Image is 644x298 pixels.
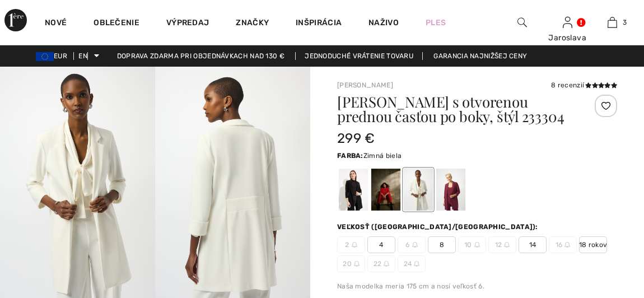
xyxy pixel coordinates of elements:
[337,223,538,231] font: Veľkosť ([GEOGRAPHIC_DATA]/[GEOGRAPHIC_DATA]):
[368,18,399,27] font: Naživo
[623,18,627,26] font: 3
[405,241,409,249] font: 6
[236,18,269,27] font: Značky
[426,18,446,27] font: Ples
[4,9,27,31] img: Prvá trieda
[236,18,269,30] a: Značky
[45,18,67,30] a: Nové
[374,260,382,268] font: 22
[404,260,412,268] font: 24
[404,169,433,211] div: Zimná biela
[464,241,472,249] font: 10
[337,131,375,146] font: 299 €
[45,18,67,27] font: Nové
[424,52,536,60] a: Garancia najnižšej ceny
[564,242,570,248] img: ring-m.svg
[412,242,418,248] img: ring-m.svg
[295,52,423,60] a: Jednoduché vrátenie tovaru
[591,16,635,29] a: 3
[563,16,572,29] img: Moje informácie
[78,52,87,60] font: EN
[440,241,444,249] font: 8
[548,33,586,43] font: Jaroslava
[94,18,139,27] font: Oblečenie
[517,16,527,29] img: vyhľadať na webovej stránke
[305,52,413,60] font: Jednoduché vrátenie tovaru
[426,17,446,29] a: Ples
[337,282,484,290] font: Naša modelka meria 175 cm a nosí veľkosť 6.
[371,169,400,211] div: Rúž Červený 173
[550,214,633,242] iframe: Otvorí widget, kde nájdete viac informácií
[337,92,564,126] font: [PERSON_NAME] s otvorenou prednou časťou po boky, štýl 233304
[384,261,389,267] img: ring-m.svg
[117,52,284,60] font: Doprava zdarma pri objednávkach nad 130 €
[339,169,368,211] div: Čierna
[563,17,572,27] a: Prihlásiť sa
[436,169,465,211] div: Merlot
[354,261,360,267] img: ring-m.svg
[337,152,363,160] font: Farba:
[345,241,349,249] font: 2
[474,242,480,248] img: ring-m.svg
[337,81,393,89] a: [PERSON_NAME]
[296,18,342,27] font: Inšpirácia
[608,16,617,29] img: Moja taška
[343,260,352,268] font: 20
[108,52,293,60] a: Doprava zdarma pri objednávkach nad 130 €
[352,242,357,248] img: ring-m.svg
[379,241,383,249] font: 4
[36,52,54,61] img: Euro
[579,241,607,249] font: 18 rokov
[54,52,67,60] font: EUR
[529,241,536,249] font: 14
[368,17,399,29] a: Naživo
[166,18,209,30] a: Výpredaj
[414,261,419,267] img: ring-m.svg
[495,241,502,249] font: 12
[556,241,563,249] font: 16
[433,52,527,60] font: Garancia najnižšej ceny
[166,18,209,27] font: Výpredaj
[551,81,584,89] font: 8 recenzií
[94,18,139,30] a: Oblečenie
[363,152,402,160] font: Zimná biela
[504,242,510,248] img: ring-m.svg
